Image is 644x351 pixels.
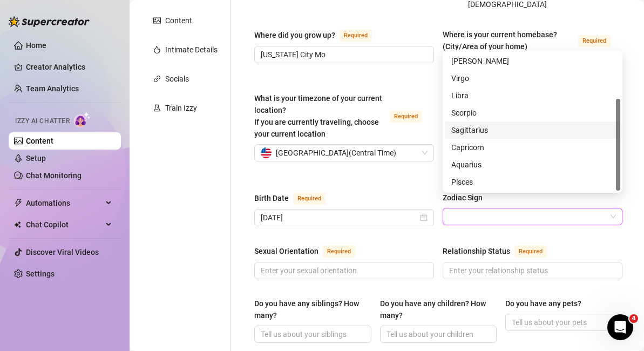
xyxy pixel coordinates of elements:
span: [GEOGRAPHIC_DATA] ( Central Time ) [276,145,396,161]
span: fire [153,46,161,53]
div: Sagittarius [445,122,620,139]
div: Libra [445,87,620,104]
a: Home [26,41,46,50]
span: Required [390,111,422,123]
div: Do you have any pets? [505,298,581,309]
span: experiment [153,104,161,112]
label: Do you have any children? How many? [380,298,497,321]
div: Content [165,15,192,26]
span: link [153,75,161,83]
iframe: Intercom live chat [607,314,633,340]
div: Aquarius [451,159,614,171]
div: Zodiac Sign [443,192,483,204]
div: [PERSON_NAME] [451,55,614,67]
input: Do you have any siblings? How many? [261,328,363,340]
div: Virgo [445,70,620,87]
label: Sexual Orientation [254,245,367,258]
div: Aquarius [445,156,620,173]
input: Where did you grow up? [261,49,425,60]
span: Chat Copilot [26,216,103,233]
input: Birth Date [261,212,418,224]
div: Libra [451,90,614,102]
span: Automations [26,194,103,212]
span: Required [578,35,611,47]
div: Socials [165,73,189,85]
label: Birth Date [254,192,337,205]
div: Virgo [451,72,614,84]
a: Team Analytics [26,84,79,93]
div: Birth Date [254,192,289,204]
label: Zodiac Sign [443,192,490,204]
div: Intimate Details [165,44,218,56]
img: logo-BBDzfeDw.svg [9,16,90,27]
div: Train Izzy [165,102,197,114]
span: thunderbolt [14,199,23,207]
a: Settings [26,269,55,278]
span: Required [514,246,547,258]
div: Pisces [451,176,614,188]
a: Discover Viral Videos [26,248,99,256]
div: Do you have any children? How many? [380,298,490,321]
label: Relationship Status [443,245,559,258]
label: Where did you grow up? [254,29,384,42]
input: Do you have any children? How many? [387,328,489,340]
span: Required [293,193,326,205]
input: Sexual Orientation [261,265,425,276]
a: Chat Monitoring [26,171,82,180]
div: Leo [445,52,620,70]
img: us [261,147,272,158]
span: Izzy AI Chatter [15,116,70,126]
a: Content [26,137,53,145]
input: Do you have any pets? [512,316,614,328]
div: Pisces [445,173,620,191]
span: picture [153,17,161,24]
span: What is your timezone of your current location? If you are currently traveling, choose your curre... [254,94,382,138]
div: Where did you grow up? [254,29,335,41]
label: Where is your current homebase? (City/Area of your home) [443,29,622,52]
div: Sagittarius [451,124,614,136]
span: Required [323,246,355,258]
img: AI Chatter [74,112,91,127]
div: Where is your current homebase? (City/Area of your home) [443,29,574,52]
span: Required [340,30,372,42]
div: Capricorn [451,141,614,153]
label: Do you have any pets? [505,298,589,309]
div: Sexual Orientation [254,245,318,257]
div: Relationship Status [443,245,510,257]
div: Scorpio [445,104,620,122]
label: Do you have any siblings? How many? [254,298,371,321]
a: Creator Analytics [26,58,112,76]
img: Chat Copilot [14,221,21,228]
span: 4 [629,314,638,323]
div: Scorpio [451,107,614,119]
a: Setup [26,154,46,163]
div: Do you have any siblings? How many? [254,298,364,321]
div: Capricorn [445,139,620,156]
input: Relationship Status [449,265,614,276]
